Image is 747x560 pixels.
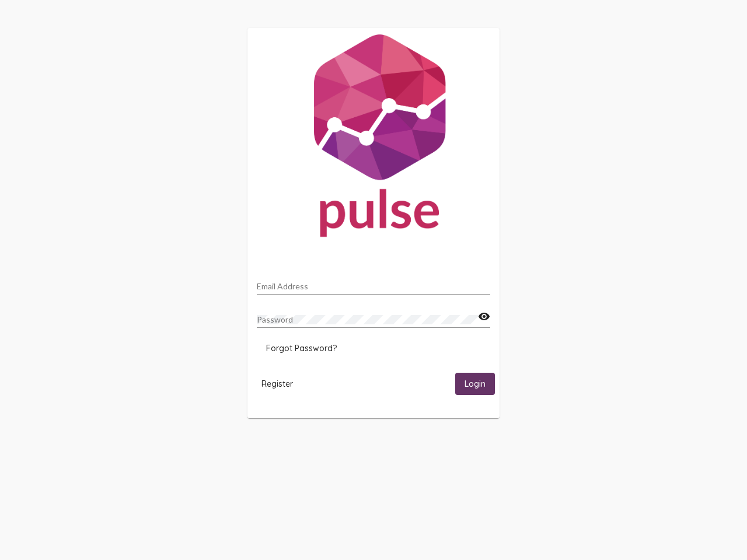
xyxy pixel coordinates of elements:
[478,310,490,324] mat-icon: visibility
[247,28,500,249] img: Pulse For Good Logo
[455,373,495,394] button: Login
[261,379,293,389] span: Register
[252,373,302,394] button: Register
[465,379,486,390] span: Login
[257,338,346,359] button: Forgot Password?
[266,343,337,353] span: Forgot Password?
